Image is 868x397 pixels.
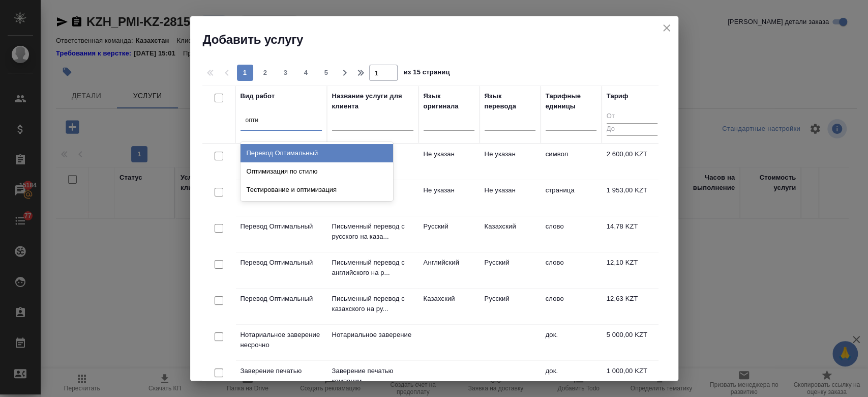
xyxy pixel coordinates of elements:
td: Не указан [480,144,541,180]
p: Заверение печатью компании [332,366,413,386]
button: close [659,20,674,36]
span: 5 [318,68,335,78]
td: Казахский [480,216,541,252]
td: Не указан [480,180,541,216]
td: Не указан [418,180,480,216]
td: док. [541,361,602,396]
span: 3 [278,68,294,78]
p: Заверение печатью [241,366,322,376]
td: символ [541,144,602,180]
div: Тарифные единицы [546,91,596,111]
div: Тариф [607,91,628,101]
span: 4 [298,68,314,78]
td: Русский [480,252,541,288]
div: Перевод Оптимальный [241,144,393,162]
div: Язык оригинала [424,91,474,111]
p: Письменный перевод с казахского на ру... [332,294,413,314]
span: из 15 страниц [404,66,450,81]
p: Перевод Оптимальный [241,258,322,268]
button: 2 [257,65,274,81]
button: 5 [318,65,335,81]
td: Английский [418,252,480,288]
div: Язык перевода [485,91,535,111]
td: 2 600,00 KZT [602,144,663,180]
input: До [607,123,657,136]
p: Перевод Оптимальный [241,294,322,304]
td: Казахский [418,289,480,324]
td: 12,63 KZT [602,289,663,324]
p: Письменный перевод с английского на р... [332,258,413,278]
td: док. [541,325,602,360]
input: От [607,110,657,123]
p: Письменный перевод с русского на каза... [332,221,413,242]
span: 2 [257,68,274,78]
p: Нотариальное заверение несрочно [241,330,322,350]
td: Русский [480,289,541,324]
td: 5 000,00 KZT [602,325,663,360]
td: слово [541,216,602,252]
td: слово [541,289,602,324]
td: 12,10 KZT [602,252,663,288]
button: 4 [298,65,314,81]
p: Нотариальное заверение [332,330,413,340]
td: страница [541,180,602,216]
button: 3 [278,65,294,81]
td: слово [541,252,602,288]
div: Тестирование и оптимизация [241,181,393,199]
td: 14,78 KZT [602,216,663,252]
td: Русский [418,216,480,252]
p: Перевод Оптимальный [241,221,322,232]
td: 1 000,00 KZT [602,361,663,396]
div: Вид работ [241,91,275,101]
td: Не указан [418,144,480,180]
div: Оптимизация по стилю [241,162,393,181]
div: Название услуги для клиента [332,91,413,111]
h2: Добавить услугу [203,32,678,48]
td: 1 953,00 KZT [602,180,663,216]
